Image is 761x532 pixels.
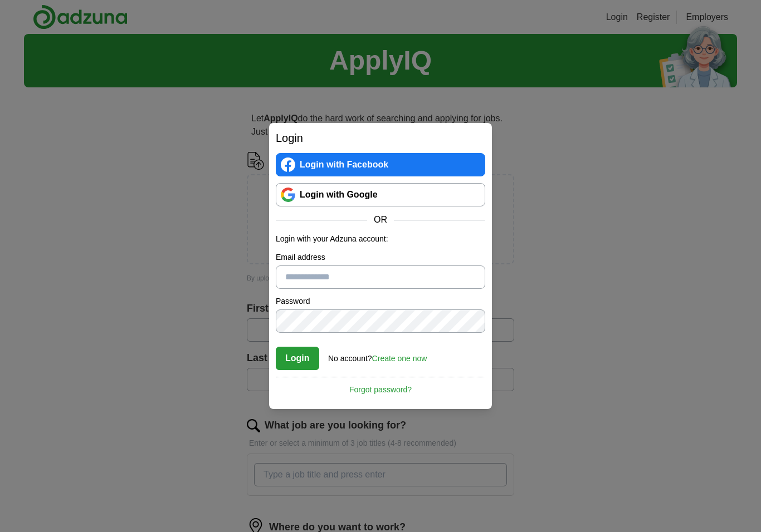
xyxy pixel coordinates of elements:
label: Email address [276,252,485,263]
p: Login with your Adzuna account: [276,233,485,245]
a: Login with Google [276,183,485,206]
a: Create one now [372,354,427,363]
div: No account? [328,346,427,364]
span: OR [367,213,394,226]
label: Password [276,295,485,307]
a: Login with Facebook [276,153,485,176]
a: Forgot password? [276,377,485,396]
button: Login [276,347,319,370]
h2: Login [276,130,485,146]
